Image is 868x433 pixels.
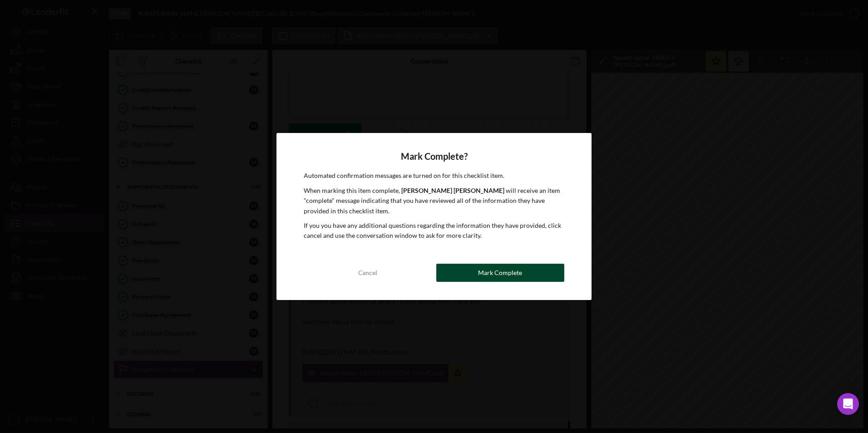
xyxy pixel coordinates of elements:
b: [PERSON_NAME] [PERSON_NAME] [401,187,504,194]
div: Mark Complete [478,264,522,282]
p: When marking this item complete, will receive an item "complete" message indicating that you have... [304,186,564,216]
p: Automated confirmation messages are turned on for this checklist item. [304,171,564,181]
p: If you you have any additional questions regarding the information they have provided, click canc... [304,221,564,241]
button: Cancel [304,264,432,282]
div: Cancel [358,264,377,282]
button: Mark Complete [436,264,564,282]
div: Open Intercom Messenger [837,393,859,415]
h4: Mark Complete? [304,151,564,162]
